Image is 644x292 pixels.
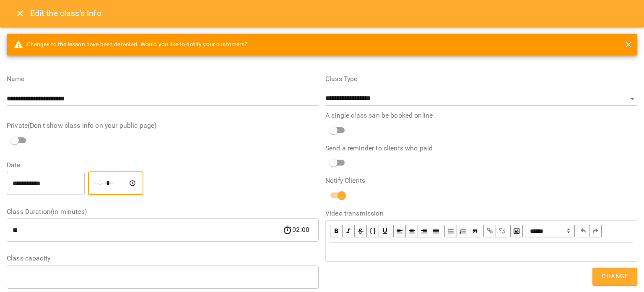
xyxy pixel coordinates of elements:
[496,225,508,237] button: Remove Link
[13,39,248,50] span: Changes to the lesson have been detected. Would you like to notify your customers?
[330,225,343,237] button: Bold
[577,225,589,237] button: Undo
[326,243,636,261] div: Edit text
[325,177,637,184] label: Notify Clients
[325,210,637,217] label: Video transmission
[7,255,319,262] label: Class capacity
[510,225,523,237] button: Image
[30,7,101,20] h6: Edit the class's Info
[7,122,319,129] label: Private(Don't show class info on your public page)
[7,162,319,168] label: Date
[430,225,442,237] button: Align Justify
[7,208,319,215] label: Class Duration(in minutes)
[589,225,602,237] button: Redo
[367,225,379,237] button: Monospace
[379,225,391,237] button: Underline
[525,225,575,237] span: Normal
[393,225,406,237] button: Align Left
[325,145,637,152] label: Send a reminder to clients who paid
[444,225,457,237] button: UL
[343,225,355,237] button: Italic
[406,225,418,237] button: Align Center
[602,271,628,282] span: Change
[592,268,637,285] button: Change
[418,225,430,237] button: Align Right
[10,3,30,24] button: Close
[355,225,367,237] button: Strikethrough
[457,225,469,237] button: OL
[483,225,496,237] button: Link
[325,76,637,82] label: Class Type
[325,112,637,119] label: A single class can be booked online
[7,76,319,82] label: Name
[623,39,634,50] button: close
[469,225,481,237] button: Blockquote
[525,225,575,237] select: Block type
